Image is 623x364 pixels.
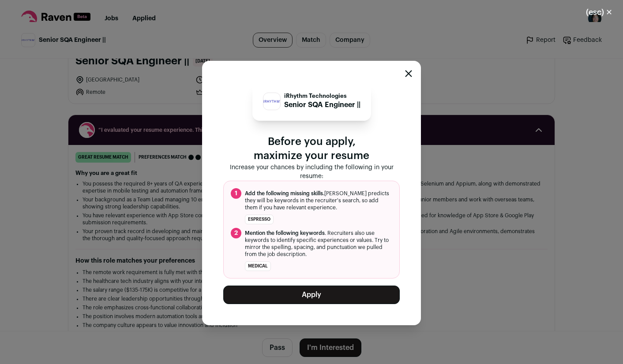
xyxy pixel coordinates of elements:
span: 1 [231,188,241,199]
li: medical [245,261,271,271]
p: iRhythm Technologies [284,93,360,100]
span: Add the following missing skills. [245,191,324,196]
button: Close modal [405,70,412,77]
img: 672bc304b8f08114ec0e92775f67ca45756d4d3018f2602efeef64f83d798834.jpg [263,100,280,102]
p: Before you apply, maximize your resume [223,135,400,163]
span: [PERSON_NAME] predicts they will be keywords in the recruiter's search, so add them if you have r... [245,190,392,211]
li: Espresso [245,215,274,224]
span: Mention the following keywords [245,230,325,236]
p: Senior SQA Engineer || [284,100,360,110]
span: 2 [231,228,241,238]
p: Increase your chances by including the following in your resume: [223,163,400,181]
span: . Recruiters also use keywords to identify specific experiences or values. Try to mirror the spel... [245,230,392,258]
button: Close modal [575,3,623,22]
button: Apply [223,286,400,304]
